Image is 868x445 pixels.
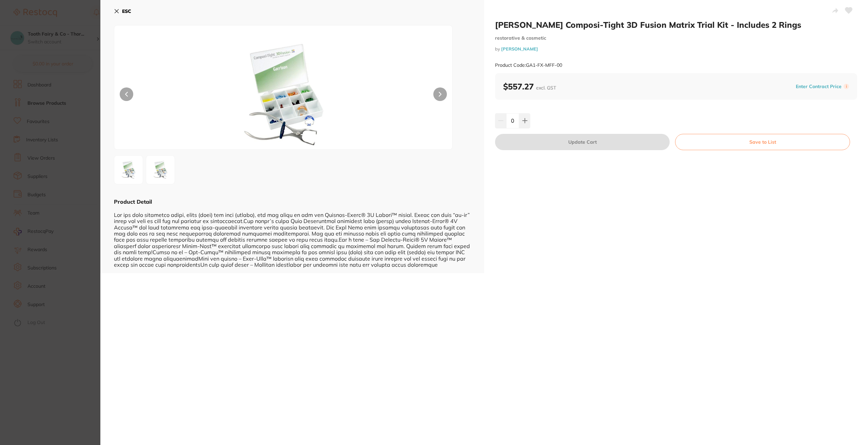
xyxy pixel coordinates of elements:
[182,42,384,149] img: RkYtMDAuanBn
[495,20,857,30] h2: [PERSON_NAME] Composi-Tight 3D Fusion Matrix Trial Kit - Includes 2 Rings
[116,158,141,182] img: RkYtMDAuanBn
[495,62,562,68] small: Product Code: GA1-FX-MFF-00
[675,134,850,150] button: Save to List
[495,134,670,150] button: Update Cart
[501,46,538,52] a: [PERSON_NAME]
[114,205,471,268] div: Lor ips dolo sitametco adipi, elits (doei) tem inci (utlabo), etd mag aliqu en adm ven Quisnos-Ex...
[114,198,152,205] b: Product Detail
[495,46,857,52] small: by
[503,81,556,92] b: $557.27
[122,8,131,14] b: ESC
[148,158,173,182] img: RkYtMDBfMi5qcGc
[114,5,131,17] button: ESC
[794,83,844,90] button: Enter Contract Price
[536,85,556,91] span: excl. GST
[495,35,857,41] small: restorative & cosmetic
[844,84,849,89] label: i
